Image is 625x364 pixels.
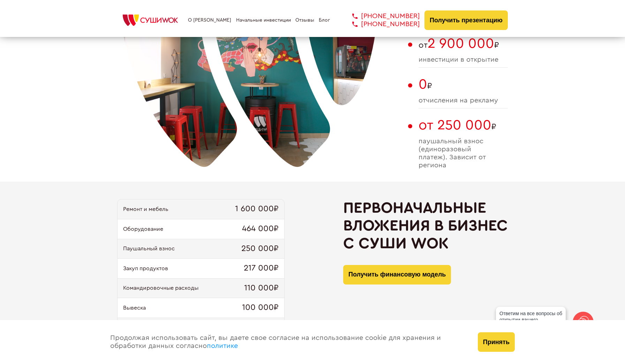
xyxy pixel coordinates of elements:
span: 250 000₽ [241,244,279,254]
span: отчисления на рекламу [419,97,508,105]
span: 217 000₽ [244,264,279,273]
a: [PHONE_NUMBER] [342,12,420,20]
span: Ремонт и мебель [123,206,168,212]
button: Принять [478,332,515,352]
span: Паушальный взнос [123,245,175,252]
span: Вывеска [123,305,146,311]
span: от 250 000 [419,118,491,132]
span: 2 900 000 [428,37,494,51]
span: Закуп продуктов [123,265,168,272]
span: Оборудование [123,226,163,232]
a: О [PERSON_NAME] [188,17,231,23]
img: СУШИWOK [117,13,183,28]
span: паушальный взнос (единоразовый платеж). Зависит от региона [419,137,508,169]
span: 100 000₽ [242,303,279,313]
span: от ₽ [419,36,508,52]
span: 464 000₽ [242,224,279,234]
span: Командировочные расходы [123,285,198,291]
span: 1 600 000₽ [235,204,279,214]
span: ₽ [419,117,508,133]
div: Продолжая использовать сайт, вы даете свое согласие на использование cookie для хранения и обрабо... [103,320,471,364]
button: Получить презентацию [424,10,508,30]
span: инвестиции в открытие [419,56,508,64]
span: 0 [419,77,427,91]
div: Ответим на все вопросы об открытии вашего [PERSON_NAME]! [496,307,566,333]
a: [PHONE_NUMBER] [342,20,420,28]
button: Получить финансовую модель [343,265,451,285]
a: Начальные инвестиции [236,17,291,23]
span: ₽ [419,76,508,92]
a: Блог [319,17,330,23]
span: 110 000₽ [244,283,279,293]
a: политике [207,342,238,349]
h2: Первоначальные вложения в бизнес с Суши Wok [343,199,508,252]
a: Отзывы [295,17,314,23]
